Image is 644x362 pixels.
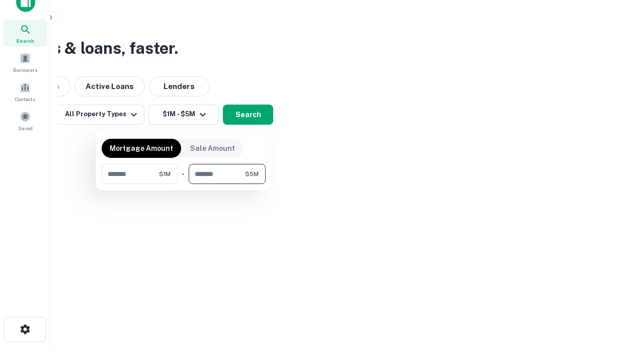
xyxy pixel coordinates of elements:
[110,143,173,154] p: Mortgage Amount
[594,282,644,330] iframe: Chat Widget
[182,164,185,184] div: -
[159,169,171,178] span: $1M
[190,143,235,154] p: Sale Amount
[245,169,259,178] span: $5M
